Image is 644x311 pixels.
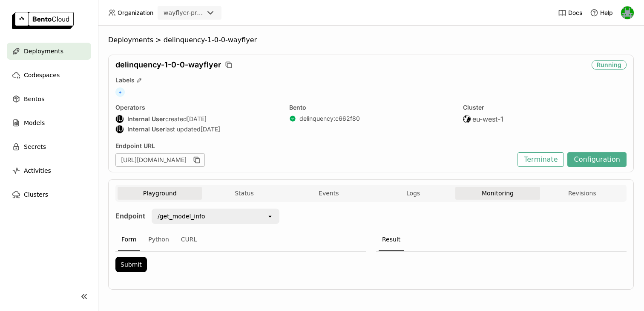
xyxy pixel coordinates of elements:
span: Bentos [24,94,44,104]
span: Activities [24,166,51,176]
span: Logs [406,189,420,197]
a: Models [7,114,91,131]
input: Selected /get_model_info. [206,212,207,221]
span: Organization [118,9,153,17]
div: last updated [115,125,279,134]
span: delinquency-1-0-0-wayflyer [164,36,257,44]
span: delinquency-1-0-0-wayflyer [115,60,221,70]
img: Sean Hickey [621,6,634,19]
button: Monitoring [455,187,540,200]
span: + [115,87,125,97]
button: Configuration [567,152,627,167]
svg: open [267,213,273,220]
a: Bentos [7,90,91,108]
span: Secrets [24,142,46,152]
div: Operators [115,104,279,111]
div: Labels [115,76,627,84]
div: Python [145,228,172,251]
span: Docs [568,9,582,17]
div: Result [379,228,404,251]
a: Activities [7,162,91,179]
a: Deployments [7,43,91,60]
span: Clusters [24,189,48,200]
span: [DATE] [187,115,207,123]
div: [URL][DOMAIN_NAME] [115,153,205,167]
div: Form [118,228,140,251]
span: > [153,36,164,44]
img: logo [12,12,74,29]
strong: Internal User [127,115,165,123]
span: Deployments [24,46,63,56]
button: Terminate [517,152,564,167]
strong: Internal User [127,125,165,133]
button: Revisions [540,187,624,200]
div: Endpoint URL [115,142,513,150]
div: Bento [289,104,453,111]
a: Clusters [7,186,91,203]
strong: Endpoint [115,212,145,220]
div: Running [592,60,627,70]
button: Events [287,187,371,200]
div: created [115,115,279,123]
span: eu-west-1 [472,115,503,123]
div: /get_model_info [158,212,205,221]
span: Codespaces [24,70,60,80]
nav: Breadcrumbs navigation [108,36,634,44]
div: Internal User [115,115,124,123]
span: Deployments [108,36,153,44]
div: IU [116,125,124,133]
input: Selected wayflyer-prod. [204,9,205,17]
span: [DATE] [201,125,220,133]
button: Playground [118,187,202,200]
div: Help [590,9,613,17]
div: CURL [178,228,201,251]
div: wayflyer-prod [164,9,204,17]
div: Cluster [463,104,627,111]
button: Submit [115,257,147,272]
a: Secrets [7,138,91,155]
div: Internal User [115,125,124,134]
a: Codespaces [7,67,91,84]
span: Help [600,9,613,17]
a: Docs [558,9,582,17]
a: delinquency:c662f80 [299,115,360,122]
span: Models [24,118,45,128]
button: Status [202,187,286,200]
div: IU [116,115,124,123]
